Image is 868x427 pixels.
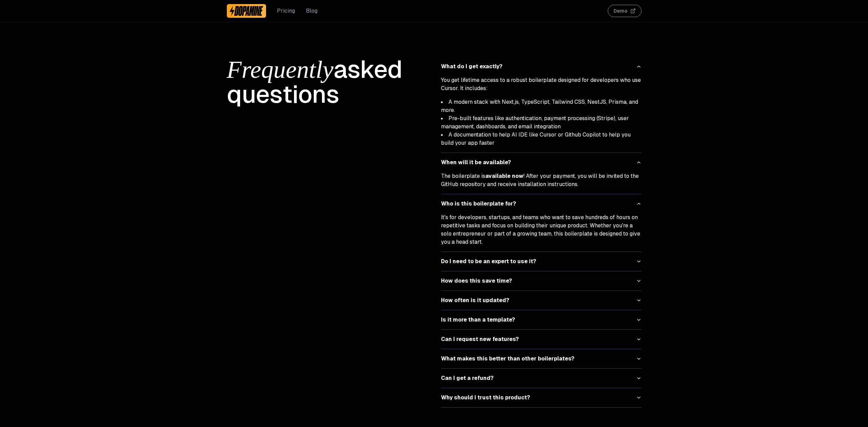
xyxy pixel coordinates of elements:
[441,76,642,153] div: What do I get exactly?
[441,172,642,194] div: When will it be available?
[608,5,642,17] button: Demo
[227,56,334,83] span: Frequently
[441,153,642,172] button: When will it be available?
[441,388,642,407] button: Why should I trust this product?
[441,369,642,388] button: Can I get a refund?
[485,172,524,180] b: available now
[230,5,264,16] img: Dopamine
[441,76,642,92] p: You get lifetime access to a robust boilerplate designed for developers who use Cursor. It includes:
[441,114,642,131] li: Pre-built features like authentication, payment processing (Stripe), user management, dashboards,...
[227,4,266,18] a: Dopamine
[306,7,318,15] a: Blog
[441,172,642,188] p: The boilerplate is ! After your payment, you will be invited to the GitHub repository and receive...
[441,349,642,368] button: What makes this better than other boilerplates?
[441,252,642,271] button: Do I need to be an expert to use it?
[441,330,642,349] button: Can I request new features?
[441,98,642,114] li: A modern stack with Next.js, TypeScript, Tailwind CSS, NestJS, Prisma, and more.
[441,213,642,252] div: Who is this boilerplate for?
[227,57,427,106] h1: asked questions
[441,271,642,290] button: How does this save time?
[441,213,642,246] p: It's for developers, startups, and teams who want to save hundreds of hours on repetitive tasks a...
[441,310,642,329] button: Is it more than a template?
[441,194,642,213] button: Who is this boilerplate for?
[441,57,642,76] button: What do I get exactly?
[441,291,642,310] button: How often is it updated?
[441,131,642,147] li: A documentation to help AI IDE like Cursor or Github Copilot to help you build your app faster
[277,7,295,15] a: Pricing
